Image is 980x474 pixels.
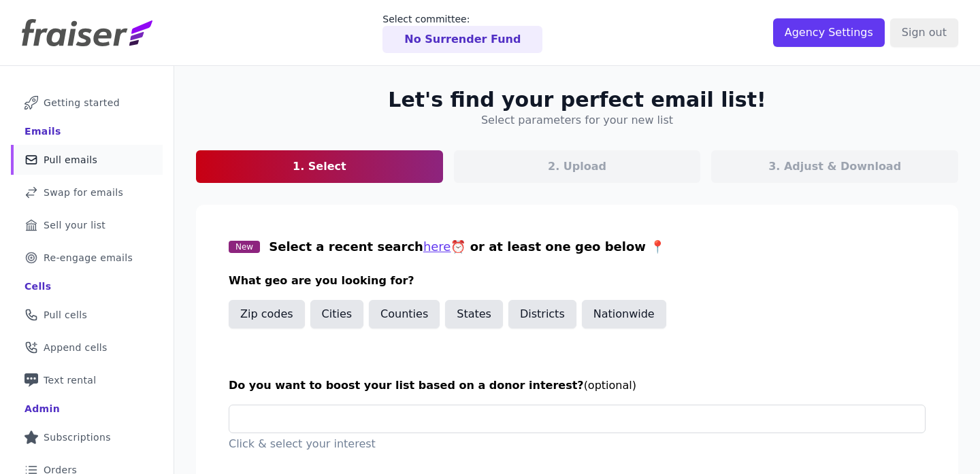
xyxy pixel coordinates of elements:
[382,12,542,53] a: Select committee: No Surrender Fund
[11,88,163,118] a: Getting started
[44,153,97,167] span: Pull emails
[196,150,443,183] a: 1. Select
[11,365,163,395] a: Text rental
[229,436,926,452] p: Click & select your interest
[44,96,120,109] span: Getting started
[11,145,163,175] a: Pull emails
[44,430,111,444] span: Subscriptions
[44,186,123,199] span: Swap for emails
[582,300,666,328] button: Nationwide
[11,177,163,207] a: Swap for emails
[44,373,97,387] span: Text rental
[584,379,636,392] span: (optional)
[310,300,364,328] button: Cities
[382,12,542,26] p: Select committee:
[229,379,584,392] span: Do you want to boost your list based on a donor interest?
[369,300,440,328] button: Counties
[229,300,305,328] button: Zip codes
[11,210,163,240] a: Sell your list
[229,273,926,289] h3: What geo are you looking for?
[404,31,521,48] p: No Surrender Fund
[22,19,152,46] img: Fraiser Logo
[11,243,163,273] a: Re-engage emails
[890,18,958,47] input: Sign out
[423,237,451,256] button: here
[44,251,133,265] span: Re-engage emails
[44,218,105,232] span: Sell your list
[11,300,163,330] a: Pull cells
[768,158,901,175] p: 3. Adjust & Download
[229,241,260,253] span: New
[293,158,346,175] p: 1. Select
[44,308,87,322] span: Pull cells
[24,280,51,293] div: Cells
[44,341,108,354] span: Append cells
[269,239,665,254] span: Select a recent search ⏰ or at least one geo below 📍
[773,18,885,47] input: Agency Settings
[388,88,766,112] h2: Let's find your perfect email list!
[11,422,163,452] a: Subscriptions
[11,333,163,362] a: Append cells
[481,112,673,129] h4: Select parameters for your new list
[24,124,61,138] div: Emails
[548,158,606,175] p: 2. Upload
[508,300,576,328] button: Districts
[445,300,503,328] button: States
[24,402,60,416] div: Admin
